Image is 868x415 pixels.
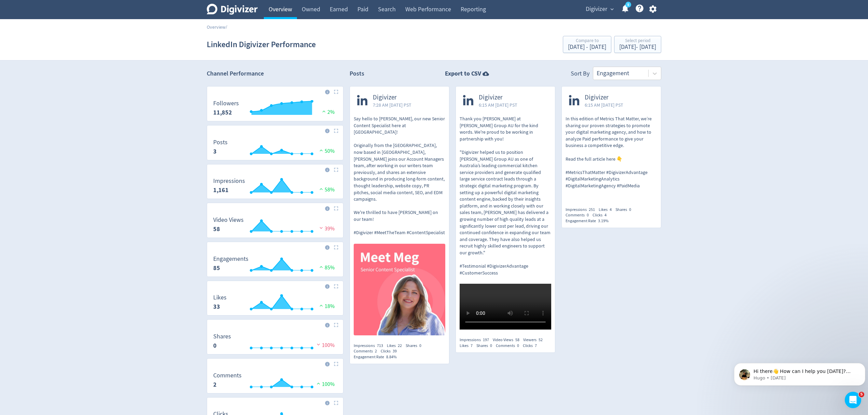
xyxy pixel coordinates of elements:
[460,337,493,343] div: Impressions
[373,94,411,102] span: Digivizer
[315,342,322,347] img: negative-performance.svg
[731,349,868,397] iframe: Intercom notifications message
[318,186,325,191] img: positive-performance.svg
[523,337,546,343] div: Viewers
[471,343,473,348] span: 7
[619,44,656,50] div: [DATE] - [DATE]
[566,218,612,224] div: Engagement Rate
[213,186,229,194] strong: 1,161
[381,348,401,354] div: Clicks
[614,36,661,53] button: Select period[DATE]- [DATE]
[213,177,245,185] dt: Impressions
[387,343,406,349] div: Likes
[318,225,335,232] span: 39%
[213,138,228,146] dt: Posts
[354,348,381,354] div: Comments
[318,148,335,155] span: 50%
[562,86,661,201] a: Digivizer6:15 AM [DATE] PSTIn this edition of Metrics That Matter, we’re sharing our proven strat...
[419,343,421,348] span: 0
[213,216,244,224] dt: Video Views
[585,102,623,108] span: 6:15 AM [DATE] PST
[315,381,322,386] img: positive-performance.svg
[213,333,231,340] dt: Shares
[406,343,425,349] div: Shares
[629,207,631,212] span: 0
[226,24,227,30] span: /
[334,129,338,133] img: Placeholder
[479,102,517,108] span: 6:15 AM [DATE] PST
[354,343,387,349] div: Impressions
[318,186,335,193] span: 58%
[563,36,611,53] button: Compare to[DATE] - [DATE]
[479,94,517,102] span: Digivizer
[334,90,338,94] img: Placeholder
[318,264,325,269] img: positive-performance.svg
[334,245,338,250] img: Placeholder
[627,2,629,7] text: 5
[373,102,411,108] span: 7:28 AM [DATE] PST
[568,44,606,50] div: [DATE] - [DATE]
[483,337,489,343] span: 197
[354,354,401,360] div: Engagement Rate
[350,86,449,337] a: Digivizer7:28 AM [DATE] PSTSay hello to [PERSON_NAME], our new Senior Content Specialist here at ...
[210,294,340,312] svg: Likes 33
[350,69,364,80] h2: Posts
[445,69,481,78] strong: Export to CSV
[207,24,226,30] a: Overview
[354,244,445,335] img: https://media.cf.digivizer.com/images/linkedin-1122014-urn:li:share:7379296062777466880-e784d5ef5...
[386,354,397,360] span: 8.84%
[213,225,220,233] strong: 58
[321,109,327,114] img: positive-performance.svg
[318,225,325,230] img: negative-performance.svg
[377,343,383,348] span: 713
[210,256,340,274] svg: Engagements 85
[845,392,861,408] iframe: Intercom live chat
[859,392,864,397] span: 5
[539,337,543,343] span: 52
[213,294,227,302] dt: Likes
[566,212,593,218] div: Comments
[210,100,340,118] svg: Followers 11,852
[334,206,338,211] img: Placeholder
[213,303,220,311] strong: 33
[589,207,595,212] span: 251
[354,116,445,236] p: Say hello to [PERSON_NAME], our new Senior Content Specialist here at [GEOGRAPHIC_DATA]! Original...
[334,362,338,366] img: Placeholder
[321,109,335,116] span: 2%
[213,372,242,379] dt: Comments
[619,38,656,44] div: Select period
[599,207,615,213] div: Likes
[315,342,335,349] span: 100%
[213,108,232,117] strong: 11,852
[210,333,340,351] svg: Shares 0
[476,343,496,349] div: Shares
[586,4,607,15] span: Digivizer
[493,337,523,343] div: Video Views
[490,343,492,348] span: 0
[318,264,335,271] span: 85%
[210,178,340,196] svg: Impressions 1,161
[207,69,343,78] h2: Channel Performance
[566,116,657,189] p: In this edition of Metrics That Matter, we’re sharing our proven strategies to promote your digit...
[375,348,377,354] span: 2
[318,148,325,153] img: positive-performance.svg
[456,86,555,332] a: Digivizer6:15 AM [DATE] PSTThank you [PERSON_NAME] at [PERSON_NAME] Group AU for the kind words. ...
[210,139,340,157] svg: Posts 3
[610,207,612,212] span: 4
[398,343,402,348] span: 22
[460,116,551,276] p: Thank you [PERSON_NAME] at [PERSON_NAME] Group AU for the kind words. We're proud to be working i...
[587,212,589,218] span: 0
[523,343,541,349] div: Clicks
[213,264,220,272] strong: 85
[318,303,335,310] span: 18%
[213,342,217,350] strong: 0
[515,337,519,343] span: 58
[334,401,338,405] img: Placeholder
[213,147,217,156] strong: 3
[213,255,248,263] dt: Engagements
[207,34,316,55] h1: LinkedIn Digivizer Performance
[615,207,635,213] div: Shares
